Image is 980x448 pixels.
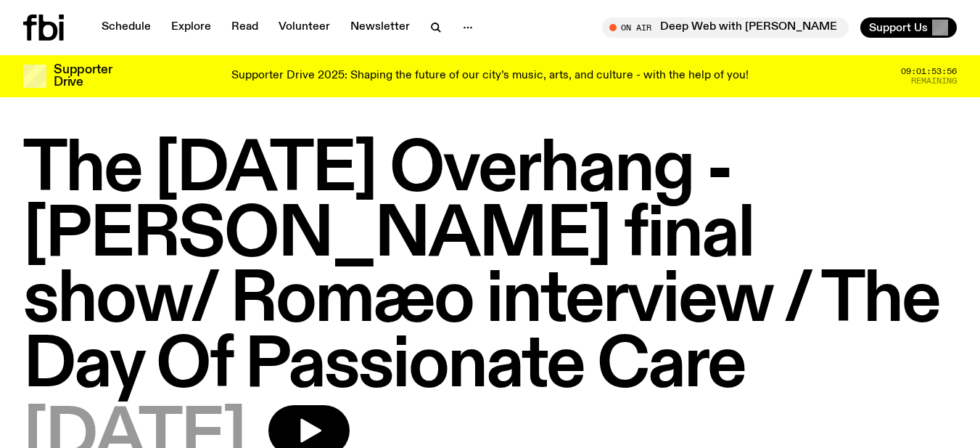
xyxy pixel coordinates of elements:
button: On AirDeep Web with [PERSON_NAME] [602,17,849,38]
a: Newsletter [342,17,419,38]
span: 09:01:53:56 [901,68,957,76]
a: Volunteer [270,17,339,38]
a: Read [223,17,267,38]
h1: The [DATE] Overhang - [PERSON_NAME] final show/ Romæo interview / The Day Of Passionate Care [23,138,957,399]
a: Schedule [93,17,160,38]
span: Remaining [911,77,957,85]
span: Support Us [869,21,928,34]
button: Support Us [860,17,957,38]
a: Explore [162,17,220,38]
h3: Supporter Drive [54,64,112,89]
p: Supporter Drive 2025: Shaping the future of our city’s music, arts, and culture - with the help o... [231,70,749,83]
